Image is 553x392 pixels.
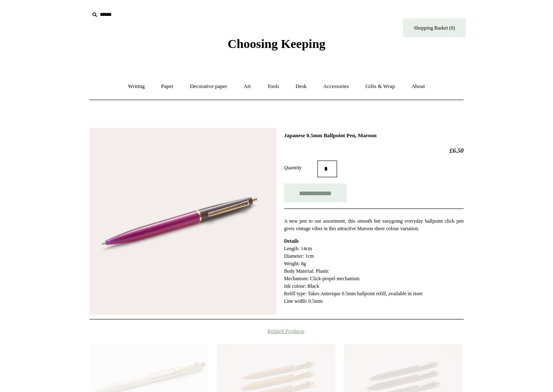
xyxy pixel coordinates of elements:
a: Tools [260,75,287,98]
h1: Japanese 0.5mm Ballpoint Pen, Maroon [284,132,464,139]
p: A new pen to our assortment, this smooth but easygoing everyday ballpoint click pen gives vintage... [284,217,464,232]
p: Length: 14cm Diameter: 1cm Weight: 8g Body Material: Plastic Mechanism: Click-propel mechanism In... [284,237,464,305]
a: Art [236,75,258,98]
a: Gifts & Wrap [358,75,403,98]
span: Choosing Keeping [228,37,325,50]
h4: Related Products [68,328,485,334]
a: Choosing Keeping [228,43,325,49]
a: Accessories [316,75,357,98]
h2: £6.50 [284,147,464,154]
img: Japanese 0.5mm Ballpoint Pen, Maroon [89,128,276,315]
a: Paper [154,75,181,98]
a: Desk [288,75,315,98]
label: Quantity [284,164,317,171]
a: Shopping Basket (0) [403,18,466,37]
strong: Details [284,238,299,244]
a: Writing [121,75,152,98]
a: About [404,75,433,98]
a: Decorative paper [183,75,235,98]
